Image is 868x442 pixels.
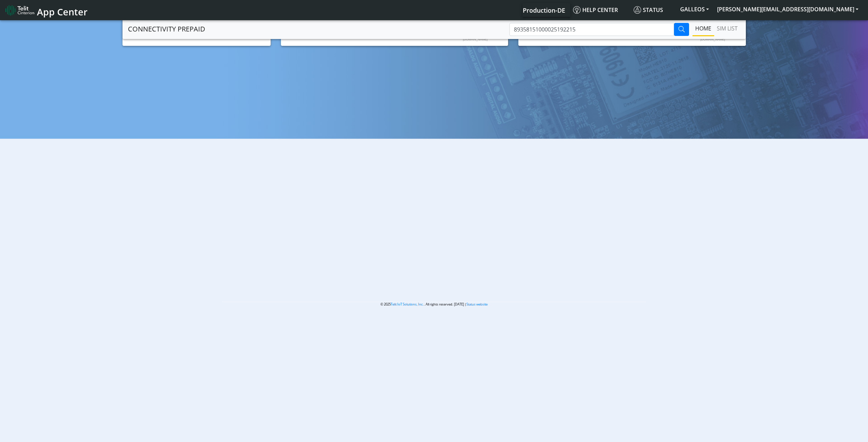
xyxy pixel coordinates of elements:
[222,302,646,307] p: © 2025 . All rights reserved. [DATE] |
[634,6,641,14] img: status.svg
[713,3,863,15] button: [PERSON_NAME][EMAIL_ADDRESS][DOMAIN_NAME]
[128,22,205,36] a: CONNECTIVITY PREPAID
[509,23,674,36] input: Type to Search ICCID
[573,6,618,14] span: Help center
[714,22,740,35] a: SIM LIST
[700,38,725,41] text: [DOMAIN_NAME]
[692,22,714,35] a: Home
[676,3,713,15] button: GALLEOS
[631,3,676,17] a: Status
[523,6,565,14] span: Production-DE
[634,6,663,14] span: Status
[522,3,565,17] a: Your current platform instance
[37,5,88,18] span: App Center
[466,302,488,307] a: Status website
[5,5,34,16] img: logo-telit-cinterion-gw-new.png
[573,6,581,14] img: knowledge.svg
[391,302,424,307] a: Telit IoT Solutions, Inc.
[463,38,487,41] text: [DOMAIN_NAME]
[570,3,631,17] a: Help center
[5,3,87,17] a: App Center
